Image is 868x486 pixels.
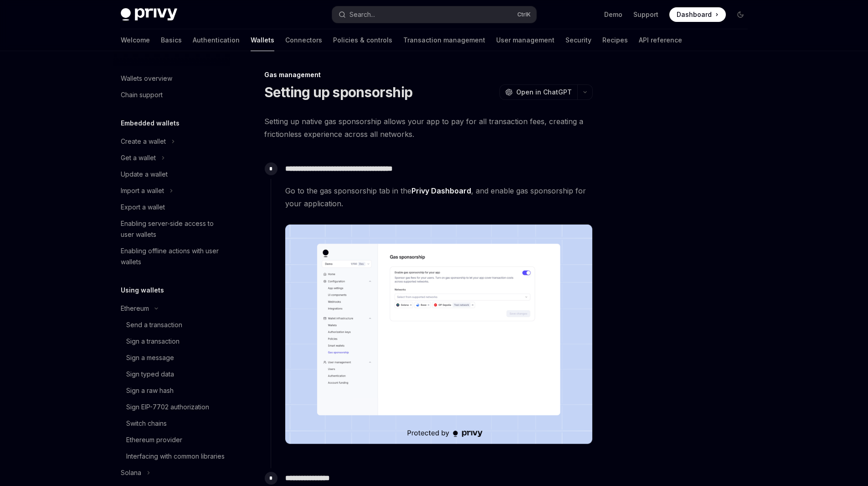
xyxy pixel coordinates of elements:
a: Authentication [193,29,240,51]
a: Transaction management [403,29,485,51]
div: Ethereum provider [126,434,182,445]
a: User management [496,29,555,51]
button: Toggle Create a wallet section [113,133,230,150]
a: Wallets overview [113,70,230,87]
div: Ethereum [121,303,149,314]
a: Enabling server-side access to user wallets [113,215,230,243]
a: Sign EIP-7702 authorization [113,399,230,415]
a: Enabling offline actions with user wallets [113,243,230,270]
a: Chain support [113,87,230,103]
div: Send a transaction [126,319,182,330]
div: Create a wallet [121,136,166,147]
div: Enabling offline actions with user wallets [121,246,225,267]
img: images/gas-sponsorship.png [285,225,592,444]
div: Solana [121,467,141,478]
a: Send a transaction [113,317,230,333]
a: API reference [639,29,682,51]
div: Sign a message [126,352,174,363]
a: Wallets [251,29,274,51]
a: Welcome [121,29,150,51]
div: Get a wallet [121,152,156,163]
div: Export a wallet [121,202,165,213]
div: Sign a transaction [126,336,180,347]
a: Ethereum provider [113,432,230,448]
div: Sign typed data [126,369,174,380]
a: Interfacing with common libraries [113,448,230,465]
span: Dashboard [677,10,712,19]
div: Update a wallet [121,169,168,180]
button: Toggle Get a wallet section [113,150,230,166]
div: Chain support [121,89,163,100]
button: Toggle dark mode [733,7,748,22]
div: Gas management [264,70,593,79]
a: Recipes [602,29,628,51]
span: Go to the gas sponsorship tab in the , and enable gas sponsorship for your application. [285,184,592,210]
h5: Using wallets [121,285,164,296]
div: Sign EIP-7702 authorization [126,402,209,413]
a: Connectors [285,29,322,51]
a: Sign a transaction [113,333,230,350]
div: Wallets overview [121,73,172,84]
button: Open in ChatGPT [499,84,577,100]
button: Toggle Solana section [113,465,230,481]
div: Import a wallet [121,185,164,196]
div: Interfacing with common libraries [126,451,225,462]
div: Switch chains [126,418,167,429]
div: Search... [349,9,375,20]
span: Open in ChatGPT [516,88,572,97]
a: Export a wallet [113,199,230,215]
a: Dashboard [669,7,726,22]
div: Sign a raw hash [126,385,174,396]
div: Enabling server-side access to user wallets [121,218,225,240]
button: Open search [332,6,536,23]
h1: Setting up sponsorship [264,84,413,100]
a: Basics [161,29,182,51]
a: Security [565,29,591,51]
a: Privy Dashboard [411,186,471,196]
a: Switch chains [113,415,230,432]
span: Ctrl K [517,11,531,18]
img: dark logo [121,8,177,21]
a: Sign a raw hash [113,382,230,399]
a: Policies & controls [333,29,392,51]
a: Demo [604,10,622,19]
button: Toggle Ethereum section [113,300,230,317]
a: Sign typed data [113,366,230,382]
span: Setting up native gas sponsorship allows your app to pay for all transaction fees, creating a fri... [264,115,593,141]
a: Update a wallet [113,166,230,183]
h5: Embedded wallets [121,118,180,129]
button: Toggle Import a wallet section [113,183,230,199]
a: Support [633,10,658,19]
a: Sign a message [113,350,230,366]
